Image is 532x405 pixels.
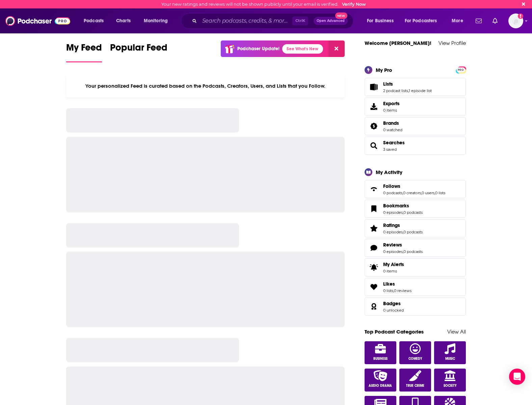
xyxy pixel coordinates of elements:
a: Comedy [399,341,431,364]
span: My Feed [66,42,102,57]
span: , [408,88,409,93]
button: open menu [400,16,447,26]
div: Your personalized Feed is curated based on the Podcasts, Creators, Users, and Lists that you Follow. [66,75,345,97]
a: View All [447,328,466,335]
a: Exports [365,97,466,116]
span: Exports [383,100,400,107]
a: Ratings [367,224,380,233]
span: Bookmarks [383,203,409,209]
a: 0 watched [383,127,402,132]
a: Show notifications dropdown [473,15,484,27]
span: Badges [365,297,466,316]
a: Bookmarks [367,204,380,213]
button: open menu [362,16,402,26]
span: For Business [367,16,394,26]
a: Business [365,341,396,364]
div: Your new ratings and reviews will not be shown publicly until your email is verified. [161,2,366,7]
div: My Pro [376,67,392,73]
a: 0 podcasts [403,210,423,215]
span: Ctrl K [292,17,308,25]
a: Popular Feed [110,42,167,62]
span: PRO [457,67,465,73]
span: Music [445,357,455,361]
a: 0 episodes [383,230,403,234]
span: My Alerts [367,263,380,272]
a: Audio Drama [365,369,396,392]
span: Bookmarks [365,200,466,218]
span: Likes [383,281,395,287]
a: Lists [383,81,432,87]
span: Lists [383,81,393,87]
a: 0 episodes [383,249,403,254]
svg: Email not verified [518,13,523,19]
a: 3 saved [383,147,397,152]
button: open menu [139,16,177,26]
a: Badges [367,302,380,311]
div: Search podcasts, credits, & more... [187,13,360,29]
span: Ratings [383,222,400,228]
a: 0 lists [383,288,393,293]
span: Searches [365,137,466,155]
div: Open Intercom Messenger [509,369,525,385]
a: Likes [383,281,411,287]
a: 0 podcasts [403,230,423,234]
span: Charts [116,16,131,26]
a: Reviews [367,243,380,253]
a: Show notifications dropdown [490,15,500,27]
span: , [403,210,403,215]
span: Reviews [383,242,402,248]
a: Welcome [PERSON_NAME]! [365,40,431,46]
a: My Feed [66,42,102,62]
span: Lists [365,78,466,96]
span: Exports [367,102,380,111]
span: My Alerts [383,261,404,267]
span: Logged in as Citichaser [508,13,523,28]
span: New [335,12,347,19]
a: Searches [367,141,380,150]
a: 0 podcasts [403,249,423,254]
span: Brands [365,117,466,135]
a: Follows [367,184,380,194]
a: Charts [112,16,135,26]
span: Brands [383,120,399,126]
a: Reviews [383,242,423,248]
span: , [403,230,403,234]
span: , [402,191,403,195]
a: Lists [367,82,380,92]
a: Brands [367,121,380,131]
a: 0 reviews [394,288,411,293]
span: Popular Feed [110,42,167,57]
span: Audio Drama [369,384,392,388]
a: PRO [457,67,465,72]
span: For Podcasters [405,16,437,26]
span: Reviews [365,239,466,257]
span: Badges [383,300,401,307]
a: Verify Now [342,2,366,7]
a: Searches [383,140,405,146]
div: My Activity [376,169,402,175]
span: Society [444,384,457,388]
span: True Crime [406,384,424,388]
span: , [421,191,422,195]
span: , [393,288,394,293]
span: 0 items [383,108,400,113]
button: Show profile menu [508,13,523,28]
img: Podchaser - Follow, Share and Rate Podcasts [5,15,70,27]
span: Podcasts [84,16,104,26]
a: Music [434,341,466,364]
span: Open Advanced [317,19,345,23]
a: 0 users [422,191,434,195]
input: Search podcasts, credits, & more... [199,16,292,26]
a: 2 podcast lists [383,88,408,93]
a: Society [434,369,466,392]
a: My Alerts [365,258,466,277]
button: open menu [79,16,112,26]
a: 0 podcasts [383,191,402,195]
span: 0 items [383,269,404,273]
a: True Crime [399,369,431,392]
span: Follows [383,183,400,189]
